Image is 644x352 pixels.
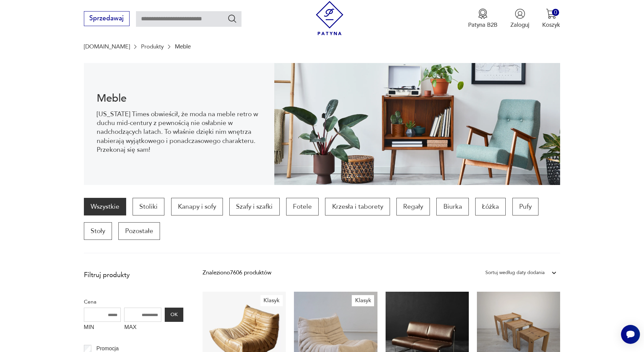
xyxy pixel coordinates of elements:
button: Patyna B2B [468,8,498,29]
a: Biurka [436,198,468,215]
p: Zaloguj [510,21,529,29]
button: OK [165,308,183,322]
button: 0Koszyk [542,8,560,29]
a: Stoły [84,222,112,240]
div: 0 [552,9,559,16]
p: Patyna B2B [468,21,498,29]
img: Ikona koszyka [546,8,556,19]
img: Ikona medalu [478,8,488,19]
a: Pufy [512,198,538,215]
a: Szafy i szafki [229,198,279,215]
a: Sprzedawaj [84,16,130,22]
a: Kanapy i sofy [171,198,223,215]
h1: Meble [97,94,261,103]
a: Łóżka [475,198,506,215]
button: Sprzedawaj [84,11,130,26]
p: [US_STATE] Times obwieścił, że moda na meble retro w duchu mid-century z pewnością nie osłabnie w... [97,110,261,154]
img: Meble [274,63,560,185]
a: Stoliki [133,198,164,215]
a: Wszystkie [84,198,126,215]
a: Fotele [286,198,319,215]
a: Regały [396,198,430,215]
label: MIN [84,322,121,335]
iframe: Smartsupp widget button [621,325,640,344]
label: MAX [124,322,161,335]
a: Ikona medaluPatyna B2B [468,8,498,29]
img: Patyna - sklep z meblami i dekoracjami vintage [313,1,347,35]
p: Filtruj produkty [84,271,183,279]
div: Znaleziono 7606 produktów [203,268,271,277]
a: Produkty [141,43,164,50]
a: Krzesła i taborety [325,198,390,215]
a: Pozostałe [118,222,160,240]
a: [DOMAIN_NAME] [84,43,130,50]
p: Koszyk [542,21,560,29]
p: Meble [175,43,191,50]
p: Cena [84,297,183,306]
button: Zaloguj [510,8,529,29]
div: Sortuj według daty dodania [485,268,545,277]
button: Szukaj [227,14,237,23]
img: Ikonka użytkownika [515,8,525,19]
